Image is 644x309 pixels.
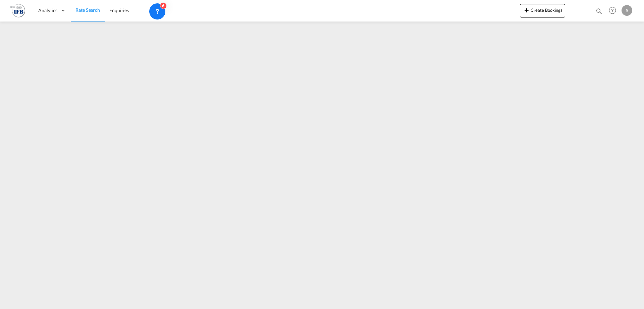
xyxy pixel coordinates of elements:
[523,6,531,14] md-icon: icon-plus 400-fg
[10,3,25,18] img: de31bbe0256b11eebba44b54815f083d.png
[38,7,57,14] span: Analytics
[109,7,129,13] span: Enquiries
[622,5,632,16] div: S
[75,7,100,13] span: Rate Search
[607,5,618,16] span: Help
[595,7,603,17] div: icon-magnify
[595,7,603,15] md-icon: icon-magnify
[520,4,565,17] button: icon-plus 400-fgCreate Bookings
[607,5,622,17] div: Help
